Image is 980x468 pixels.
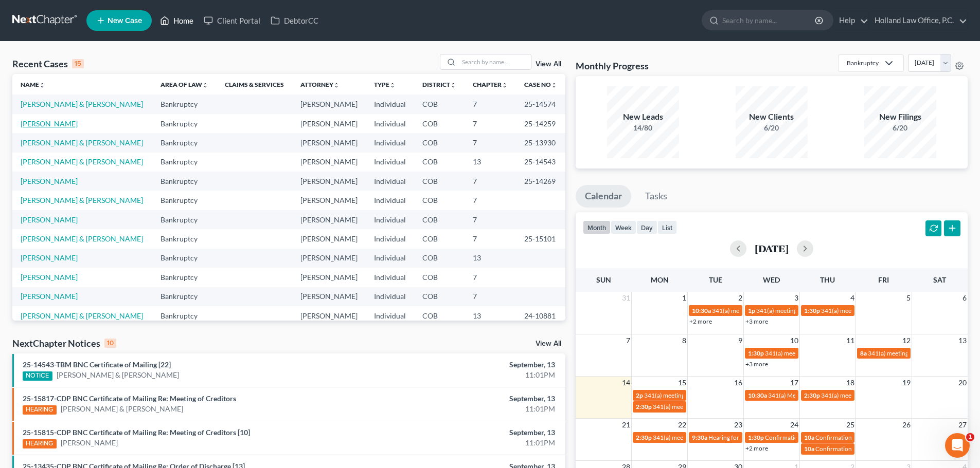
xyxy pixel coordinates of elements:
span: 2:30p [804,391,820,399]
div: 11:01PM [384,370,555,380]
td: Bankruptcy [152,95,217,114]
a: [PERSON_NAME] [21,292,78,301]
td: Individual [366,133,414,152]
td: Individual [366,114,414,133]
span: 1p [748,307,755,314]
span: 341(a) meeting for [PERSON_NAME] [821,391,920,399]
a: Calendar [576,185,631,208]
span: 341(a) meeting for [PERSON_NAME] [821,307,920,314]
span: Sat [933,275,946,284]
span: Mon [651,275,669,284]
i: unfold_more [502,82,508,88]
td: Bankruptcy [152,287,217,306]
a: [PERSON_NAME] [21,215,78,224]
h2: [DATE] [755,243,789,254]
td: [PERSON_NAME] [292,306,366,325]
td: Bankruptcy [152,191,217,210]
td: [PERSON_NAME] [292,210,366,229]
td: Individual [366,210,414,229]
span: 27 [957,419,968,431]
span: Fri [878,275,889,284]
span: New Case [108,17,142,25]
td: COB [414,172,465,191]
a: Client Portal [199,11,265,30]
span: 23 [733,419,743,431]
td: [PERSON_NAME] [292,229,366,248]
span: 10:30a [692,307,711,314]
th: Claims & Services [217,74,292,95]
td: [PERSON_NAME] [292,153,366,172]
td: COB [414,306,465,325]
td: Individual [366,229,414,248]
span: 10a [804,445,814,453]
a: +2 more [689,317,712,325]
span: 19 [901,377,912,389]
td: 7 [465,287,516,306]
div: September, 13 [384,394,555,404]
a: [PERSON_NAME] & [PERSON_NAME] [21,100,143,108]
td: COB [414,287,465,306]
a: Area of Lawunfold_more [161,81,208,88]
a: [PERSON_NAME] & [PERSON_NAME] [21,234,143,243]
td: COB [414,268,465,287]
td: Bankruptcy [152,133,217,152]
div: New Leads [607,111,679,123]
span: 8 [681,334,687,347]
span: 1:30p [748,349,764,357]
i: unfold_more [39,82,45,88]
span: Confirmation hearing for Broc Charleston second case & [PERSON_NAME] [765,434,966,441]
a: [PERSON_NAME] [21,253,78,262]
button: list [657,220,677,234]
i: unfold_more [389,82,396,88]
span: Hearing for [PERSON_NAME] [708,434,789,441]
a: +3 more [745,317,768,325]
span: 1 [681,292,687,304]
a: DebtorCC [265,11,324,30]
span: 3 [793,292,799,304]
span: 9 [737,334,743,347]
a: [PERSON_NAME] [21,177,78,185]
a: Attorneyunfold_more [300,81,340,88]
td: Individual [366,268,414,287]
td: [PERSON_NAME] [292,114,366,133]
span: 14 [621,377,631,389]
span: 24 [789,419,799,431]
td: COB [414,229,465,248]
span: 7 [625,334,631,347]
a: Nameunfold_more [21,81,45,88]
div: 6/20 [736,123,808,133]
span: Sun [596,275,611,284]
span: 26 [901,419,912,431]
div: September, 13 [384,360,555,370]
span: 341(a) meeting for [PERSON_NAME] [868,349,967,357]
a: +3 more [745,360,768,368]
td: Bankruptcy [152,172,217,191]
span: 12 [901,334,912,347]
div: 11:01PM [384,404,555,414]
i: unfold_more [202,82,208,88]
div: 6/20 [864,123,936,133]
td: [PERSON_NAME] [292,287,366,306]
span: 22 [677,419,687,431]
td: 7 [465,172,516,191]
span: Wed [763,275,780,284]
span: 341(a) meeting for [PERSON_NAME] [653,434,752,441]
a: Typeunfold_more [374,81,396,88]
a: [PERSON_NAME] [61,438,118,448]
td: Bankruptcy [152,210,217,229]
td: 25-14269 [516,172,565,191]
a: [PERSON_NAME] & [PERSON_NAME] [21,196,143,204]
td: 13 [465,153,516,172]
td: Bankruptcy [152,306,217,325]
td: Bankruptcy [152,153,217,172]
td: Individual [366,95,414,114]
td: Individual [366,287,414,306]
td: [PERSON_NAME] [292,95,366,114]
td: Bankruptcy [152,268,217,287]
a: [PERSON_NAME] [21,119,78,128]
span: 341(a) Meeting for [PERSON_NAME] [768,391,868,399]
a: 25-15817-CDP BNC Certificate of Mailing Re: Meeting of Creditors [23,394,236,403]
span: 2:30p [636,403,652,410]
td: [PERSON_NAME] [292,191,366,210]
a: Districtunfold_more [422,81,456,88]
